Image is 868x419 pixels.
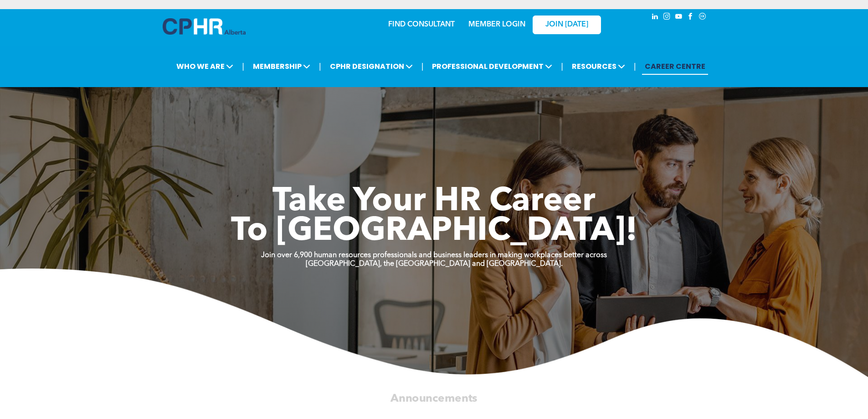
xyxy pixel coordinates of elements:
a: Social network [698,11,708,24]
span: Take Your HR Career [272,186,596,218]
a: MEMBER LOGIN [468,21,525,28]
span: MEMBERSHIP [250,58,313,75]
span: RESOURCES [569,58,628,75]
span: To [GEOGRAPHIC_DATA]! [231,215,637,248]
li: | [242,57,244,76]
strong: [GEOGRAPHIC_DATA], the [GEOGRAPHIC_DATA] and [GEOGRAPHIC_DATA]. [306,260,563,268]
span: JOIN [DATE] [545,21,588,29]
a: facebook [686,11,696,24]
li: | [319,57,321,76]
a: JOIN [DATE] [533,16,601,34]
a: instagram [662,11,672,24]
span: CPHR DESIGNATION [327,58,416,75]
li: | [561,57,563,76]
a: CAREER CENTRE [642,58,708,75]
span: Announcements [390,393,478,404]
strong: Join over 6,900 human resources professionals and business leaders in making workplaces better ac... [261,252,607,259]
li: | [634,57,636,76]
li: | [421,57,424,76]
span: PROFESSIONAL DEVELOPMENT [429,58,555,75]
a: FIND CONSULTANT [388,21,455,28]
img: A blue and white logo for cp alberta [163,18,246,35]
a: linkedin [650,11,660,24]
span: WHO WE ARE [174,58,236,75]
a: youtube [674,11,684,24]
